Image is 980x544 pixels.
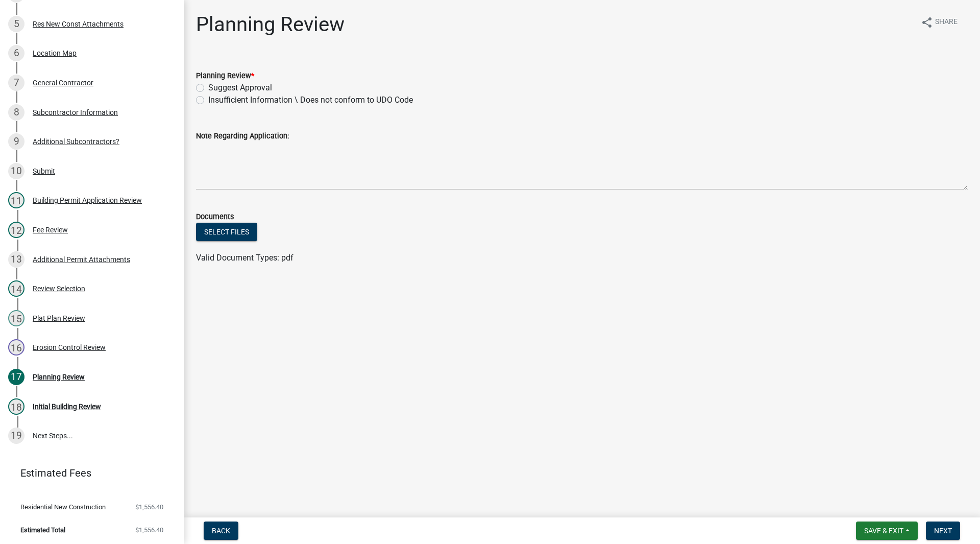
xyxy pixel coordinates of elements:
h1: Planning Review [196,12,345,37]
i: share [921,16,933,29]
span: Residential New Construction [20,504,106,510]
div: 19 [8,428,24,444]
span: Estimated Total [20,527,65,533]
button: Back [204,522,238,540]
div: 10 [8,163,24,179]
label: Suggest Approval [208,82,272,94]
div: 6 [8,45,24,61]
span: Save & Exit [864,527,903,535]
a: Estimated Fees [8,463,167,483]
div: 15 [8,310,24,326]
div: Planning Review [33,373,85,381]
div: Erosion Control Review [33,344,106,351]
span: $1,556.40 [135,504,163,510]
div: 18 [8,398,24,415]
button: Next [926,522,960,540]
label: Insufficient Information \ Does not conform to UDO Code [208,94,413,106]
div: Plat Plan Review [33,315,85,322]
label: Planning Review [196,73,254,80]
div: 7 [8,75,24,91]
div: Additional Permit Attachments [33,256,130,263]
label: Documents [196,214,234,221]
div: Location Map [33,50,77,57]
div: 11 [8,192,24,208]
div: Fee Review [33,226,68,233]
div: General Contractor [33,79,93,86]
span: $1,556.40 [135,527,163,533]
span: Next [934,527,952,535]
div: Subcontractor Information [33,109,118,116]
div: 9 [8,133,24,150]
div: 8 [8,104,24,121]
span: Valid Document Types: pdf [196,253,293,263]
div: 14 [8,280,24,297]
div: Submit [33,168,55,175]
div: 16 [8,339,24,356]
div: Res New Const Attachments [33,20,124,28]
label: Note Regarding Application: [196,133,289,140]
div: Review Selection [33,285,85,292]
button: Save & Exit [856,522,918,540]
span: Share [935,16,958,29]
div: 17 [8,369,24,385]
div: Building Permit Application Review [33,197,142,204]
div: Initial Building Review [33,403,101,410]
div: 5 [8,16,24,32]
div: 12 [8,222,24,238]
div: Additional Subcontractors? [33,138,119,145]
span: Back [212,527,230,535]
div: 13 [8,251,24,268]
button: shareShare [913,12,966,32]
button: Select files [196,223,257,241]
